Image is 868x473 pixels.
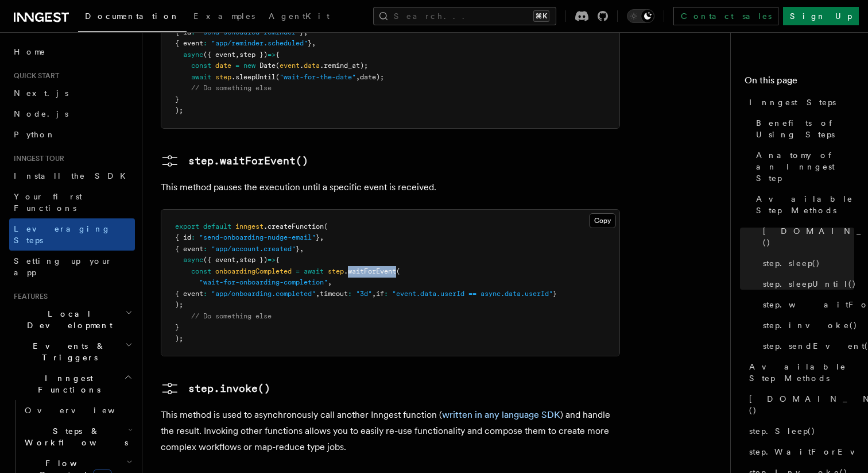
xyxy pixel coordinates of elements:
span: Inngest Steps [749,97,836,108]
span: step }) [239,51,268,59]
a: Next.js [9,83,135,103]
span: Events & Triggers [9,340,125,363]
span: { event [175,245,203,253]
h4: On this page [745,74,854,92]
span: const [191,267,211,275]
a: Node.js [9,103,135,124]
span: "3d" [356,290,372,298]
span: , [235,51,239,59]
span: , [304,28,308,36]
span: : [203,245,207,253]
span: , [320,233,324,241]
span: Install the SDK [14,171,133,180]
p: This method pauses the execution until a specific event is received. [161,179,620,195]
span: , [300,245,304,253]
span: export [175,222,199,230]
span: } [175,323,179,331]
pre: step.waitForEvent() [188,153,308,169]
span: "send-scheduled-reminder" [199,28,300,36]
button: Copy [589,213,616,228]
span: Leveraging Steps [14,224,111,245]
span: = [235,61,239,70]
a: step.sleepUntil() [758,274,854,294]
span: , [312,39,316,47]
span: default [203,222,231,230]
a: Setting up your app [9,251,135,283]
span: => [268,51,276,59]
span: event [280,61,300,70]
span: } [316,233,320,241]
span: { event [175,39,203,47]
span: : [191,28,195,36]
span: "app/account.created" [211,245,296,253]
a: Inngest Steps [745,92,854,113]
span: ({ event [203,51,235,59]
a: written in any language SDK [442,409,560,420]
a: Sign Up [783,7,859,25]
span: { [276,51,280,59]
a: Python [9,124,135,145]
span: // Do something else [191,84,272,92]
a: step.invoke() [161,379,270,398]
span: Available Step Methods [756,193,854,216]
a: Home [9,41,135,62]
span: : [203,290,207,298]
a: step.WaitForEvent() [745,441,854,462]
span: , [356,73,360,81]
span: Python [14,130,56,139]
button: Local Development [9,303,135,336]
span: Setting up your app [14,256,113,277]
a: Benefits of Using Steps [751,113,854,145]
span: step.Sleep() [749,425,816,437]
span: Inngest tour [9,154,64,163]
a: Documentation [78,3,187,32]
span: if [376,290,384,298]
span: ); [175,301,183,309]
span: Quick start [9,71,59,80]
span: step.invoke() [763,320,858,331]
span: , [328,278,332,286]
span: ); [175,106,183,114]
p: This method is used to asynchronously call another Inngest function ( ) and handle the result. In... [161,407,620,455]
a: Overview [20,400,135,421]
span: ); [175,334,183,343]
span: Date [259,61,276,70]
a: [DOMAIN_NAME]() [758,221,854,253]
span: "app/onboarding.completed" [211,290,316,298]
span: "wait-for-onboarding-completion" [199,278,328,286]
button: Search...⌘K [373,7,556,25]
a: Contact sales [673,7,778,25]
span: await [304,267,324,275]
span: Home [14,46,46,57]
pre: step.invoke() [188,380,270,397]
span: "app/reminder.scheduled" [211,39,308,47]
span: Inngest Functions [9,372,124,395]
span: Examples [193,11,255,21]
span: step }) [239,256,268,264]
span: ( [276,61,280,70]
span: , [316,290,320,298]
a: step.sleep() [758,253,854,274]
span: "wait-for-the-date" [280,73,356,81]
span: Next.js [14,89,68,98]
span: Local Development [9,308,125,331]
a: step.invoke() [758,315,854,336]
button: Steps & Workflows [20,421,135,453]
a: Available Step Methods [745,356,854,389]
span: async [183,256,203,264]
span: date); [360,73,384,81]
span: async [183,51,203,59]
span: , [372,290,376,298]
span: Anatomy of an Inngest Step [756,149,854,184]
span: onboardingCompleted [215,267,292,275]
span: ( [396,267,400,275]
span: const [191,61,211,70]
a: Leveraging Steps [9,218,135,251]
span: timeout [320,290,348,298]
a: Examples [187,3,262,31]
span: } [296,245,300,253]
span: Benefits of Using Steps [756,117,854,140]
span: } [308,39,312,47]
span: } [553,290,557,298]
span: ( [276,73,280,81]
